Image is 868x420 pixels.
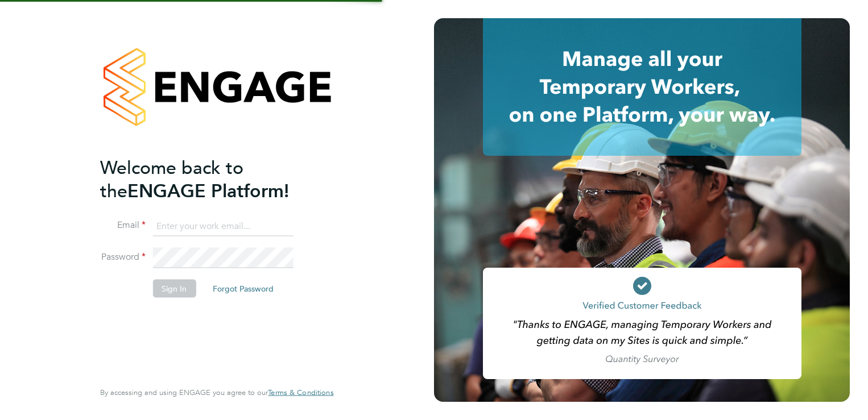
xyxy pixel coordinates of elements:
[152,280,196,298] button: Sign In
[268,388,333,397] span: Terms & Conditions
[204,280,283,298] button: Forgot Password
[100,388,333,397] span: By accessing and using ENGAGE you agree to our
[152,216,293,236] input: Enter your work email...
[100,251,146,263] label: Password
[100,156,243,202] span: Welcome back to the
[268,388,333,397] a: Terms & Conditions
[100,219,146,231] label: Email
[100,156,322,202] h2: ENGAGE Platform!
